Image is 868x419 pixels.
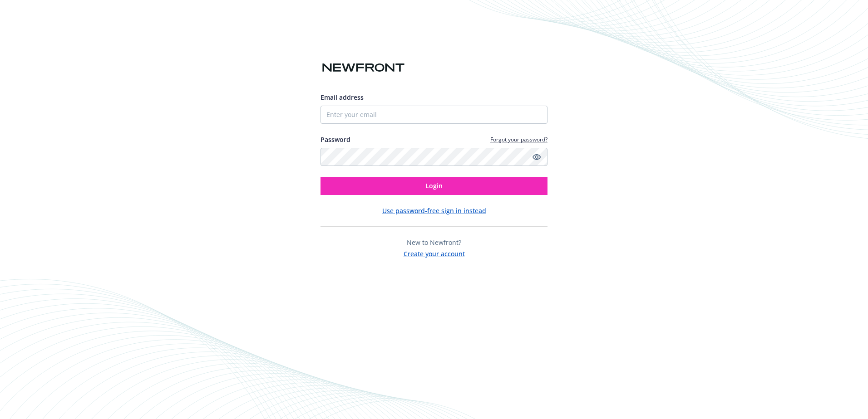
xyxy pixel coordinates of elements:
[321,148,547,166] input: Enter your password
[321,177,547,195] button: Login
[321,135,350,144] label: Password
[321,60,406,76] img: Newfront logo
[321,93,364,102] span: Email address
[531,151,542,162] a: Show password
[404,247,465,258] button: Create your account
[382,206,486,215] button: Use password-free sign in instead
[490,136,547,143] a: Forgot your password?
[425,181,443,190] span: Login
[407,238,461,247] span: New to Newfront?
[321,106,547,124] input: Enter your email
